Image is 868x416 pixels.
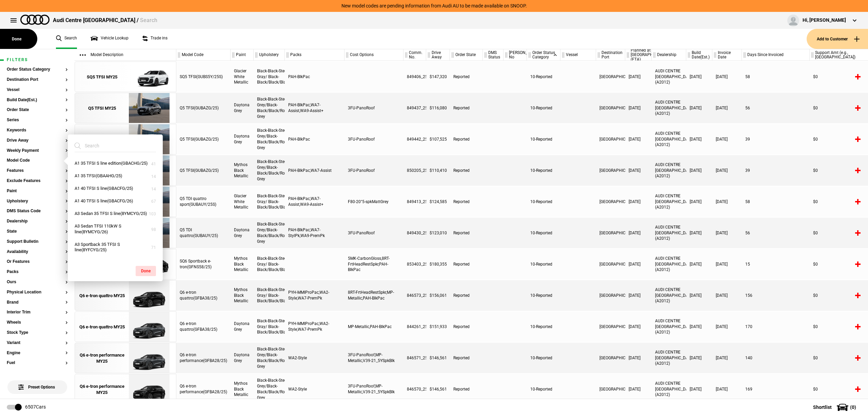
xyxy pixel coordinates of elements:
button: Ours [7,280,68,285]
div: Dealership [652,49,686,61]
div: [DATE] [712,218,742,248]
div: 10-Reported [527,186,560,217]
div: Comm. No. [403,49,426,61]
div: Black-Black-Steel Grey/Black-Black/Black/Rock Grey [254,93,285,123]
button: Exclude Features [7,179,68,183]
div: 58 [742,186,810,217]
a: Trade ins [142,29,167,49]
div: [DATE] [712,186,742,217]
div: 3FU-PanoRoof [344,155,403,186]
div: [DATE] [686,311,712,342]
div: 849437_25 [403,93,426,123]
div: Black-Black-Steel Gray/ Black-Black/Black/Black [254,186,285,217]
button: Upholstery [7,199,68,204]
div: Reported [450,374,483,404]
div: Q5 TFSI MY25 [88,105,116,111]
div: Reported [450,343,483,373]
div: $156,061 [426,280,450,311]
div: Black-Black-Steel Grey/Black-Black/Black/Rock Grey [254,343,285,373]
section: Weekly Payment [7,148,68,159]
div: 3FU-PanoRoof,MP-Metallic,V39-21_5YSpkBlk [344,374,403,404]
div: $147,320 [426,61,450,92]
button: Shortlist(0) [803,399,868,416]
img: Audi_GUBAZG_25_FW_6Y6Y_3FU_PAH_6FJ_(Nadin:_3FU_6FJ_C56_PAH)_ext.png [125,124,173,155]
section: Ours [7,280,68,290]
img: Audi_GUBS5Y_25S_GX_2Y2Y_PAH_WA2_6FJ_53A_PYH_PWO_(Nadin:_53A_6FJ_C56_PAH_PWO_PYH_S9S_WA2)_ext.png [125,62,173,92]
div: PYH-MMIProPac,WA2-Style,WA7-PremPk [285,280,344,311]
div: [GEOGRAPHIC_DATA] [596,124,625,155]
section: Fuel [7,361,68,371]
div: AUDI CENTRE [GEOGRAPHIC_DATA] (A2012) [652,374,686,404]
div: [DATE] [686,343,712,373]
a: Q5 TFSI MY25 [78,124,125,155]
div: 846570_25 [403,374,426,404]
div: [DATE] [625,186,652,217]
button: Drive Away [7,138,68,143]
div: AUDI CENTRE [GEOGRAPHIC_DATA] (A2012) [652,249,686,279]
div: WA2-Style [285,343,344,373]
div: AUDI CENTRE [GEOGRAPHIC_DATA] (A2012) [652,280,686,311]
div: AUDI CENTRE [GEOGRAPHIC_DATA] (A2012) [652,311,686,342]
div: SQ5 TFSI MY25 [87,74,117,80]
div: Order Status Category [527,49,560,61]
section: Destination Port [7,77,68,88]
button: A3 Sportback TFSI 110kW S line(8YFCYG/26) [68,256,163,275]
div: Cost Options [344,49,403,61]
section: Physical Location [7,290,68,300]
span: Preset Options [20,376,55,390]
div: Mythos Black Metallic [231,155,254,186]
button: A1 35 TFSI(GBAAHG/25) [68,170,163,182]
button: Done [136,266,156,276]
div: [DATE] [686,186,712,217]
button: Add to Customer [807,29,868,49]
div: AUDI CENTRE [GEOGRAPHIC_DATA] (A2012) [652,343,686,373]
div: Black-Black-Steel Grey/Black-Black/Black/Rock Grey [254,218,285,248]
div: 849442_25 [403,124,426,155]
div: Upholstery [254,49,284,61]
div: [DATE] [625,61,652,92]
div: [GEOGRAPHIC_DATA] [596,280,625,311]
div: Destination Port [596,49,625,61]
img: Audi_GFBA38_25_GX_0E0E_WA7_WA2_PAH_8RT_PYH_V39_VW5_(Nadin:_8RT_C04_PAH_PYH_SN8_V39_VW5_WA2_WA7)_e... [125,281,173,311]
button: Availability [7,250,68,254]
div: 849413_25 [403,186,426,217]
div: Build Date(Est.) [686,49,712,61]
section: Upholstery [7,199,68,209]
div: 140 [742,343,810,373]
div: 10-Reported [527,218,560,248]
div: [GEOGRAPHIC_DATA] [596,186,625,217]
div: [DATE] [625,280,652,311]
div: Packs [285,49,344,61]
button: Order Status Category [7,67,68,72]
div: 10-Reported [527,61,560,92]
div: 169 [742,374,810,404]
div: 849406_25 [403,61,426,92]
section: State [7,229,68,239]
div: Reported [450,124,483,155]
div: $146,561 [426,374,450,404]
div: $110,410 [426,155,450,186]
button: Dealership [7,219,68,224]
div: Vessel [560,49,596,61]
div: [GEOGRAPHIC_DATA] [596,249,625,279]
button: Interior Trim [7,310,68,315]
div: Reported [450,93,483,123]
div: WA2-Style [285,374,344,404]
div: [GEOGRAPHIC_DATA] [596,343,625,373]
div: Reported [450,61,483,92]
button: Stock Type [7,330,68,335]
div: [DATE] [712,124,742,155]
img: Audi_GFBA28_25_FW_0E0E_3FU_WA2_V39_PAH_PY2_(Nadin:_3FU_C04_PAH_PY2_SN8_V39_WA2)_ext.png [125,374,173,405]
div: PAH-BlkPac,WA7-StylPk,WA9-PremPk [285,218,344,248]
div: Invoice Date [712,49,742,61]
div: [DATE] [712,343,742,373]
div: [DATE] [686,93,712,123]
button: Variant [7,341,68,345]
div: Q5 TFSI(GUBAZG/25) [176,93,231,123]
div: Q5 TFSI(GUBAZG/25) [176,124,231,155]
span: ( 0 ) [850,405,856,410]
div: 849430_25 [403,218,426,248]
button: A1 40 TFSI S line(GBACFG/25) [68,182,163,195]
button: Physical Location [7,290,68,295]
div: 853403_25 [403,249,426,279]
